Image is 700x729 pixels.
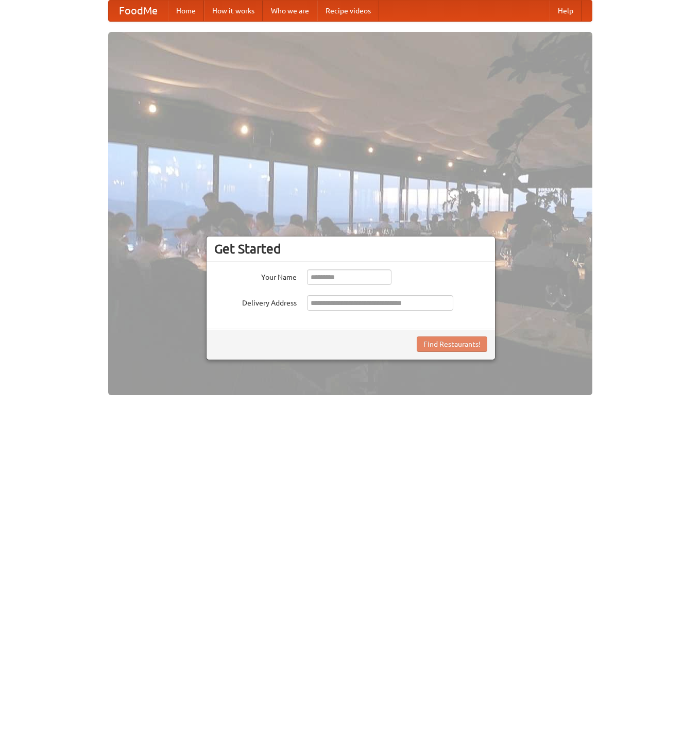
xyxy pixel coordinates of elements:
[168,1,204,21] a: Home
[214,295,297,308] label: Delivery Address
[417,336,487,352] button: Find Restaurants!
[109,1,168,21] a: FoodMe
[550,1,582,21] a: Help
[214,269,297,282] label: Your Name
[263,1,317,21] a: Who we are
[317,1,379,21] a: Recipe videos
[204,1,263,21] a: How it works
[214,241,487,257] h3: Get Started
